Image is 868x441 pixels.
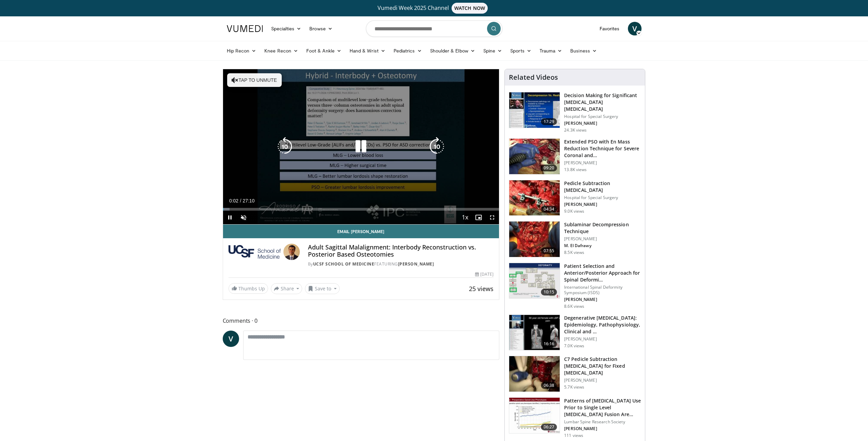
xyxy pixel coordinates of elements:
[564,426,641,431] p: [PERSON_NAME]
[509,315,560,350] img: f89a51e3-7446-470d-832d-80c532b09c34.150x105_q85_crop-smart_upscale.jpg
[223,208,499,211] div: Progress Bar
[564,202,641,207] p: [PERSON_NAME]
[564,397,641,418] h3: Patterns of [MEDICAL_DATA] Use Prior to Single Level [MEDICAL_DATA] Fusion Are Assoc…
[223,69,499,225] video-js: Video Player
[305,283,340,294] button: Save to
[229,198,238,203] span: 0:02
[223,211,237,224] button: Pause
[308,261,494,267] div: By FEATURING
[509,222,560,257] img: 48c381b3-7170-4772-a576-6cd070e0afb8.150x105_q85_crop-smart_upscale.jpg
[564,433,583,438] p: 111 views
[564,160,641,166] p: [PERSON_NAME]
[541,165,557,171] span: 09:20
[509,92,641,133] a: 17:29 Decision Making for Significant [MEDICAL_DATA] [MEDICAL_DATA] Hospital for Special Surgery ...
[458,211,472,224] button: Playback Rate
[564,236,641,242] p: [PERSON_NAME]
[509,315,641,351] a: 16:16 Degenerative [MEDICAL_DATA]: Epidemiology, Pathophysiology, Clinical and … [PERSON_NAME] 7....
[267,22,306,35] a: Specialties
[271,283,303,294] button: Share
[240,198,241,203] span: /
[302,44,345,58] a: Foot & Ankle
[389,44,426,58] a: Pediatrics
[223,225,499,238] a: Email [PERSON_NAME]
[564,167,587,172] p: 13.8K views
[564,221,641,235] h3: Sublaminar Decompression Technique
[485,211,499,224] button: Fullscreen
[564,315,641,335] h3: Degenerative [MEDICAL_DATA]: Epidemiology, Pathophysiology, Clinical and …
[479,44,506,58] a: Spine
[509,397,641,438] a: 06:27 Patterns of [MEDICAL_DATA] Use Prior to Single Level [MEDICAL_DATA] Fusion Are Assoc… Lumba...
[541,247,557,254] span: 07:55
[564,92,641,112] h3: Decision Making for Significant [MEDICAL_DATA] [MEDICAL_DATA]
[509,180,641,216] a: 04:34 Pedicle Subtraction [MEDICAL_DATA] Hospital for Special Surgery [PERSON_NAME] 9.0K views
[227,25,263,32] img: VuMedi Logo
[509,92,560,128] img: 316497_0000_1.png.150x105_q85_crop-smart_upscale.jpg
[564,127,587,133] p: 24.3K views
[398,261,434,267] a: [PERSON_NAME]
[564,180,641,194] h3: Pedicle Subtraction [MEDICAL_DATA]
[564,250,584,255] p: 8.5K views
[475,271,494,277] div: [DATE]
[308,244,494,258] h4: Adult Sagittal Malalignment: Interbody Reconstruction vs. Posterior Based Osteotomies
[509,356,560,392] img: Vx8lr-LI9TPdNKgn4xMDoxOjA4MTsiGN.150x105_q85_crop-smart_upscale.jpg
[509,356,641,392] a: 06:38 C7 Pedicle Subtraction [MEDICAL_DATA] for Fixed [MEDICAL_DATA] [PERSON_NAME] 5.7K views
[283,244,300,260] img: Avatar
[541,424,557,430] span: 06:27
[509,138,641,174] a: 09:20 Extended PSO with En Mass Reduction Technique for Severe Coronal and… [PERSON_NAME] 13.8K v...
[564,121,641,126] p: [PERSON_NAME]
[452,3,488,14] span: WATCH NOW
[628,22,642,35] a: V
[541,382,557,389] span: 06:38
[564,114,641,119] p: Hospital for Special Surgery
[345,44,389,58] a: Hand & Wrist
[509,263,641,309] a: 10:15 Patient Selection and Anterior/Posterior Approach for Spinal Deformi… International Spinal ...
[506,44,535,58] a: Sports
[564,343,584,349] p: 7.0K views
[564,304,584,309] p: 8.6K views
[223,316,500,325] span: Comments 0
[535,44,567,58] a: Trauma
[564,297,641,302] p: [PERSON_NAME]
[541,289,557,295] span: 10:15
[564,263,641,283] h3: Patient Selection and Anterior/Posterior Approach for Spinal Deformi…
[564,336,641,342] p: [PERSON_NAME]
[564,378,641,383] p: [PERSON_NAME]
[237,211,250,224] button: Unmute
[229,283,268,294] a: Thumbs Up
[509,221,641,257] a: 07:55 Sublaminar Decompression Technique [PERSON_NAME] M. El Dafrawy 8.5K views
[541,118,557,125] span: 17:29
[595,22,624,35] a: Favorites
[223,331,239,347] a: V
[564,285,641,295] p: International Spinal Deformity Symposium (ISDS)
[564,384,584,390] p: 5.7K views
[509,73,558,81] h4: Related Videos
[541,340,557,347] span: 16:16
[229,244,281,260] img: UCSF School of Medicine
[541,206,557,213] span: 04:34
[223,44,261,58] a: Hip Recon
[472,211,485,224] button: Enable picture-in-picture mode
[566,44,601,58] a: Business
[564,138,641,159] h3: Extended PSO with En Mass Reduction Technique for Severe Coronal and…
[313,261,374,267] a: UCSF School of Medicine
[242,198,254,203] span: 27:10
[509,139,560,174] img: 306566_0000_1.png.150x105_q85_crop-smart_upscale.jpg
[260,44,302,58] a: Knee Recon
[469,285,494,293] span: 25 views
[564,195,641,200] p: Hospital for Special Surgery
[509,180,560,216] img: Screen_shot_2010-09-10_at_2.19.38_PM_0_2.png.150x105_q85_crop-smart_upscale.jpg
[509,398,560,433] img: 4f347ff7-8260-4ba1-8b3d-12b840e302ef.150x105_q85_crop-smart_upscale.jpg
[564,419,641,425] p: Lumbar Spine Research Society
[509,263,560,299] img: beefc228-5859-4966-8bc6-4c9aecbbf021.150x105_q85_crop-smart_upscale.jpg
[227,73,282,87] button: Tap to unmute
[366,20,502,37] input: Search topics, interventions
[564,209,584,214] p: 9.0K views
[426,44,479,58] a: Shoulder & Elbow
[228,3,641,14] a: Vumedi Week 2025 ChannelWATCH NOW
[564,243,641,248] p: M. El Dafrawy
[305,22,337,35] a: Browse
[564,356,641,376] h3: C7 Pedicle Subtraction [MEDICAL_DATA] for Fixed [MEDICAL_DATA]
